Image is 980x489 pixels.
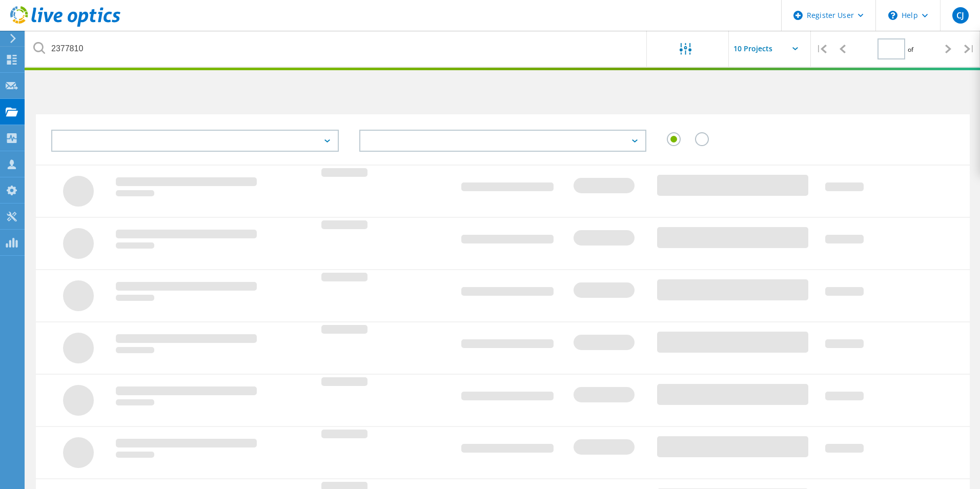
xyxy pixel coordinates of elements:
[26,31,647,67] input: undefined
[888,11,897,20] svg: \n
[956,11,964,19] span: CJ
[908,45,913,54] span: of
[10,22,120,29] a: Live Optics Dashboard
[811,31,832,67] div: |
[959,31,980,67] div: |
